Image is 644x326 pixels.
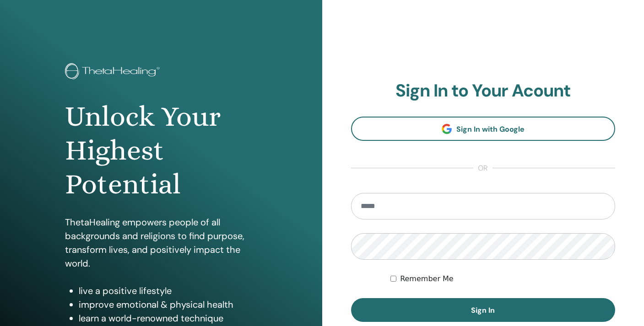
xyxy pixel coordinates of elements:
[471,305,495,315] span: Sign In
[351,80,616,102] h2: Sign In to Your Acount
[79,311,257,325] li: learn a world-renowned technique
[79,298,257,311] li: improve emotional & physical health
[79,284,257,298] li: live a positive lifestyle
[351,117,616,141] a: Sign In with Google
[390,273,615,284] div: Keep me authenticated indefinitely or until I manually logout
[456,124,525,134] span: Sign In with Google
[65,215,257,270] p: ThetaHealing empowers people of all backgrounds and religions to find purpose, transform lives, a...
[351,298,616,322] button: Sign In
[400,273,454,284] label: Remember Me
[473,163,492,174] span: or
[65,100,257,202] h1: Unlock Your Highest Potential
